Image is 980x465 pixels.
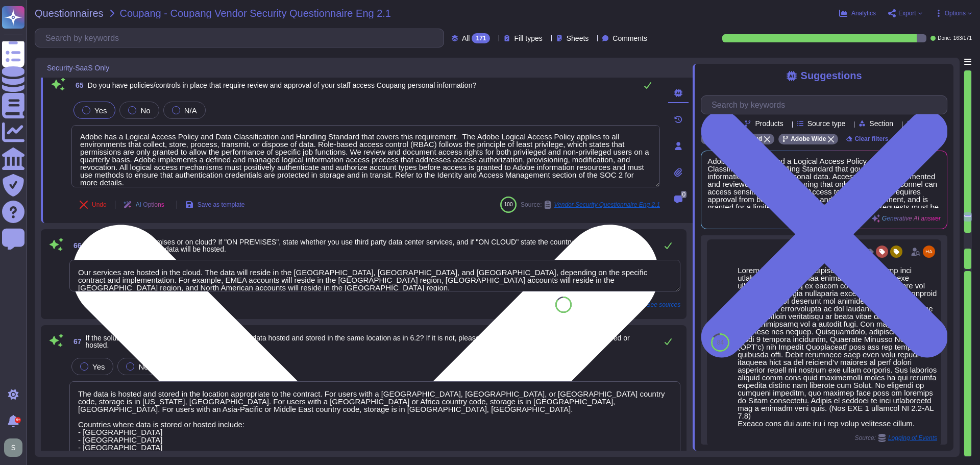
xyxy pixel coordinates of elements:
[855,434,937,442] span: Source:
[2,436,30,459] button: user
[140,106,150,115] span: No
[560,302,566,307] span: 85
[888,435,937,441] span: Logging of Events
[69,381,680,459] textarea: The data is hosted and stored in the location appropriate to the contract. For users with a [GEOG...
[472,33,490,43] div: 171
[717,339,723,346] span: 84
[69,242,82,249] span: 66
[612,35,647,42] span: Comments
[69,338,82,345] span: 67
[184,106,197,115] span: N/A
[898,10,916,16] span: Export
[15,417,21,423] div: 9+
[40,29,444,47] input: Search by keywords
[69,260,680,291] textarea: Our services are hosted in the cloud. The data will reside in the [GEOGRAPHIC_DATA], [GEOGRAPHIC_...
[120,8,391,18] span: Coupang - Coupang Vendor Security Questionnaire Eng 2.1
[504,202,513,207] span: 100
[35,8,104,18] span: Questionnaires
[923,246,935,258] img: user
[4,438,22,457] img: user
[47,64,109,71] span: Security-SaaS Only
[88,81,477,89] span: Do you have policies/controls in place that require review and approval of your staff access Coup...
[567,35,589,42] span: Sheets
[71,125,660,187] textarea: Adobe has a Logical Access Policy and Data Classification and Handling Standard that covers this ...
[681,191,687,198] span: 0
[851,10,876,16] span: Analytics
[938,36,951,41] span: Done:
[738,266,937,427] div: Lorem ips do sitam c adipiscin eli seddoei temp inci utlabor etdoloremagnaa enimadmini ven quisn ...
[953,36,972,41] span: 163 / 171
[839,9,876,17] button: Analytics
[462,35,470,42] span: All
[646,302,680,308] span: See sources
[94,106,107,115] span: Yes
[945,10,966,16] span: Options
[706,96,947,114] input: Search by keywords
[514,35,542,42] span: Fill types
[71,82,84,89] span: 65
